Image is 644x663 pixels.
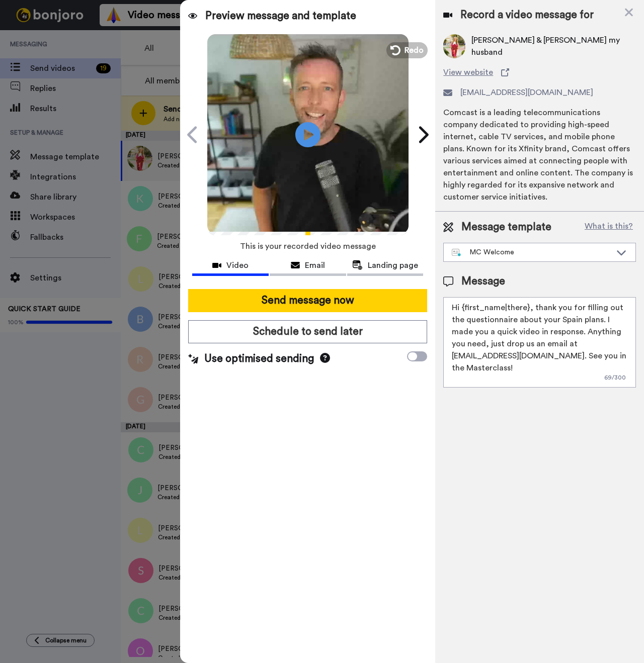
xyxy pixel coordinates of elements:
[226,259,249,271] span: Video
[443,107,636,203] div: Comcast is a leading telecommunications company dedicated to providing high-speed internet, cable...
[461,274,505,289] span: Message
[582,220,636,235] button: What is this?
[240,235,376,257] span: This is your recorded video message
[188,289,427,312] button: Send message now
[188,320,427,343] button: Schedule to send later
[461,220,551,235] span: Message template
[368,259,418,271] span: Landing page
[204,351,314,366] span: Use optimised sending
[452,247,611,257] div: MC Welcome
[443,66,493,78] span: View website
[460,86,593,99] span: [EMAIL_ADDRESS][DOMAIN_NAME]
[305,259,325,271] span: Email
[452,249,461,257] img: nextgen-template.svg
[443,66,636,78] a: View website
[443,297,636,388] textarea: Hi {first_name|there}, thank you for filling out the questionnaire about your Spain plans. I made...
